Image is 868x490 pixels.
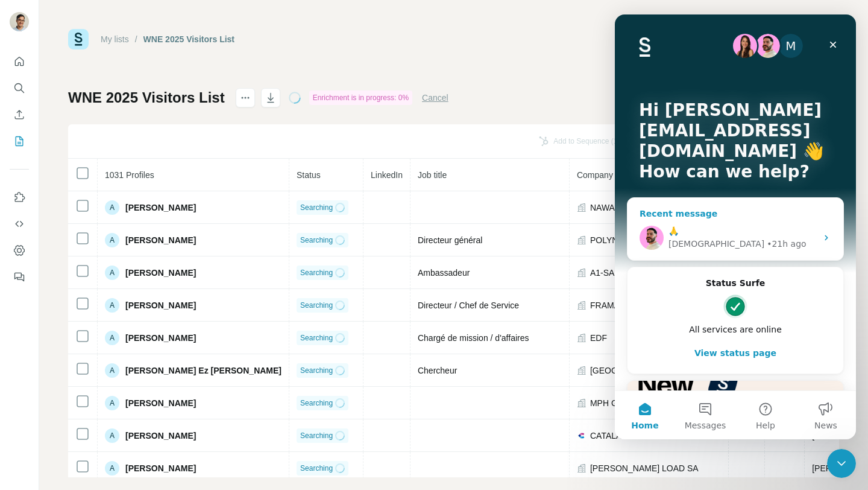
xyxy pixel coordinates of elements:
div: A [105,363,119,378]
span: [PERSON_NAME] [125,430,196,442]
div: A [105,266,119,280]
span: Searching [300,235,333,246]
span: Searching [300,300,333,311]
button: Messages [60,377,121,425]
button: My lists [10,130,29,152]
span: 1031 Profiles [105,170,154,180]
button: News [181,377,241,425]
button: actions [236,88,255,107]
span: [PERSON_NAME] [125,234,196,246]
span: Searching [300,430,333,441]
span: [PERSON_NAME] [125,397,196,409]
div: A [105,331,119,345]
span: Status [297,170,321,180]
span: [PERSON_NAME] LOAD SA [590,462,699,474]
button: Use Surfe API [10,213,29,235]
span: Searching [300,202,333,213]
span: FRAMATOME [590,299,643,311]
div: A [105,233,119,247]
button: Cancel [422,92,448,104]
button: Use Surfe on LinkedIn [10,186,29,208]
span: Ambassadeur [418,268,470,278]
span: Help [141,407,160,415]
span: News [200,407,222,415]
span: Chercheur [418,366,457,375]
h1: WNE 2025 Visitors List [68,88,225,107]
div: A [105,200,119,215]
button: Search [10,77,29,99]
span: Directeur / Chef de Service [418,301,519,310]
span: [PERSON_NAME] [125,267,196,279]
span: Job title [418,170,447,180]
span: Home [16,407,43,415]
span: [PERSON_NAME] [125,462,196,474]
button: Quick start [10,51,29,72]
span: [PERSON_NAME] [125,299,196,311]
span: A1-SAFEPARK [590,267,647,279]
div: Enrichment is in progress: 0% [309,91,412,105]
img: Surfe Logo [68,29,89,49]
span: [PERSON_NAME] [125,202,196,214]
span: Directeur général [418,235,482,245]
div: A [105,396,119,410]
div: WNE 2025 Visitors List [143,33,234,45]
span: [PERSON_NAME] Ez [PERSON_NAME] [125,364,281,377]
span: EDF [590,332,607,344]
span: [GEOGRAPHIC_DATA] [590,364,678,377]
span: LinkedIn [371,170,403,180]
button: Help [121,377,181,425]
span: Messages [70,407,112,415]
li: / [135,33,137,45]
span: Searching [300,332,333,343]
span: POLYNOTES [590,234,641,246]
img: Avatar [10,12,29,31]
iframe: Intercom live chat [615,14,856,439]
span: Searching [300,463,333,474]
button: Dashboard [10,240,29,261]
div: Close [207,19,229,41]
span: NAWAH [590,202,621,214]
button: Enrich CSV [10,104,29,126]
span: Searching [300,365,333,376]
img: company-logo [577,431,587,441]
span: MPH GLOBAL SERVICES UK LTD [590,397,721,409]
span: Company [577,170,613,180]
div: A [105,461,119,476]
span: [PERSON_NAME] [125,332,196,344]
div: A [105,428,119,443]
div: A [105,298,119,313]
img: New Surfe features! [13,366,228,451]
a: My lists [101,34,129,44]
span: CATALAY [590,430,627,442]
span: Searching [300,398,333,409]
button: Feedback [10,266,29,288]
span: Searching [300,267,333,278]
span: Chargé de mission / d'affaires [418,333,529,343]
iframe: Intercom live chat [827,449,856,478]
